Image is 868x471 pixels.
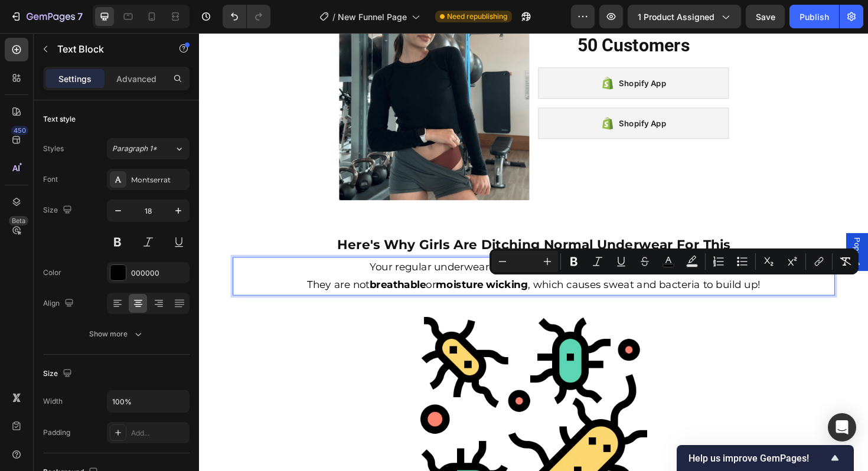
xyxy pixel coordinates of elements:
[107,391,189,412] input: Auto
[746,5,785,28] button: Save
[43,202,74,218] div: Size
[479,241,528,254] strong: comfort.
[628,5,741,28] button: 1 product assigned
[800,11,829,23] div: Publish
[131,428,187,439] div: Add...
[415,241,459,254] strong: hygiene
[688,451,842,465] button: Show survey - Help us improve GemPages!
[43,396,63,407] div: Width
[116,73,156,85] p: Advanced
[251,260,348,273] strong: moisture wicking
[828,413,856,441] div: Open Intercom Messenger
[43,114,76,125] div: Text style
[5,5,88,28] button: 7
[131,268,187,279] div: 000000
[11,126,28,135] div: 450
[35,237,673,278] div: Rich Text Editor. Editing area: main
[445,89,495,103] div: Shopify App
[43,427,70,438] div: Padding
[638,11,714,23] span: 1 product assigned
[688,453,828,464] span: Help us improve GemPages!
[756,12,775,22] span: Save
[691,217,703,247] span: Popup 1
[9,216,28,225] div: Beta
[43,323,190,345] button: Show more
[181,260,240,273] strong: breathable
[43,143,64,154] div: Styles
[445,46,495,60] div: Shopify App
[77,9,83,24] p: 7
[131,175,187,185] div: Montserrat
[43,174,58,185] div: Font
[447,11,507,22] span: Need republishing
[43,366,74,382] div: Size
[115,260,595,273] span: They are not or , which causes sweat and bacteria to build up!
[107,138,190,159] button: Paragraph 1*
[223,5,270,28] div: Undo/Redo
[43,267,61,278] div: Color
[181,241,528,254] span: Your regular underwear wasn't designed for and
[43,296,76,312] div: Align
[57,42,158,56] p: Text Block
[789,5,839,28] button: Publish
[58,73,92,85] p: Settings
[338,11,407,23] span: New Funnel Page
[35,215,673,235] h2: Here's Why Girls Are Ditching Normal Underwear For This
[112,143,157,154] span: Paragraph 1*
[89,328,144,340] div: Show more
[332,11,335,23] span: /
[490,248,859,274] div: Editor contextual toolbar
